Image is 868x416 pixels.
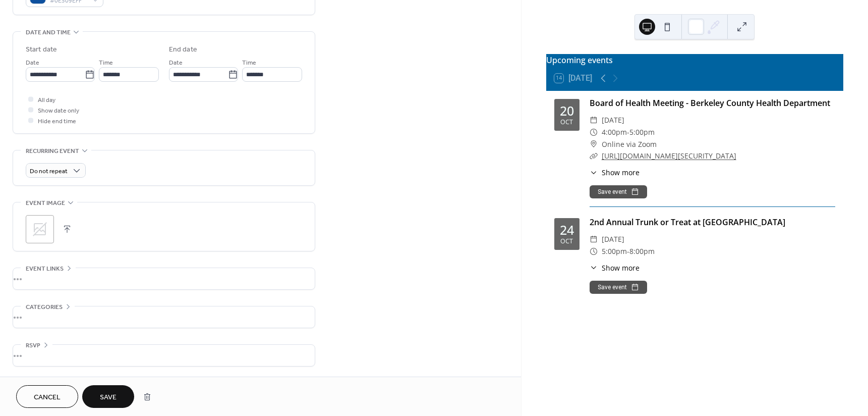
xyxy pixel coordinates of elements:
[26,198,65,209] span: Event image
[590,185,647,198] button: Save event
[560,119,573,126] div: Oct
[602,263,640,273] span: Show more
[590,245,598,257] div: ​
[26,146,79,157] span: Recurring event
[590,114,598,126] div: ​
[38,106,79,116] span: Show date only
[26,264,64,274] span: Event links
[546,54,843,66] div: Upcoming events
[590,138,598,150] div: ​
[99,58,113,68] span: Time
[13,306,315,328] div: •••
[560,238,573,245] div: Oct
[38,116,76,127] span: Hide end time
[590,281,647,294] button: Save event
[602,114,624,126] span: [DATE]
[629,245,655,257] span: 8:00pm
[590,216,835,228] div: 2nd Annual Trunk or Treat at [GEOGRAPHIC_DATA]
[627,126,629,138] span: -
[16,385,78,408] button: Cancel
[602,126,627,138] span: 4:00pm
[26,27,71,38] span: Date and time
[602,151,736,161] a: [URL][DOMAIN_NAME][SECURITY_DATA]
[100,392,117,403] span: Save
[590,167,598,178] div: ​
[26,58,39,68] span: Date
[560,105,574,117] div: 20
[590,263,598,273] div: ​
[590,167,640,178] button: ​Show more
[590,150,598,162] div: ​
[169,58,183,68] span: Date
[590,97,830,109] a: Board of Health Meeting - Berkeley County Health Department
[26,302,63,313] span: Categories
[13,345,315,366] div: •••
[30,166,68,177] span: Do not repeat
[602,245,627,257] span: 5:00pm
[629,126,655,138] span: 5:00pm
[590,263,640,273] button: ​Show more
[26,340,40,351] span: RSVP
[13,268,315,289] div: •••
[38,95,55,106] span: All day
[82,385,134,408] button: Save
[602,167,640,178] span: Show more
[26,44,57,55] div: Start date
[169,44,197,55] div: End date
[590,126,598,138] div: ​
[590,233,598,245] div: ​
[34,392,61,403] span: Cancel
[560,224,574,236] div: 24
[26,215,54,243] div: ;
[242,58,256,68] span: Time
[627,245,629,257] span: -
[602,138,657,150] span: Online via Zoom
[602,233,624,245] span: [DATE]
